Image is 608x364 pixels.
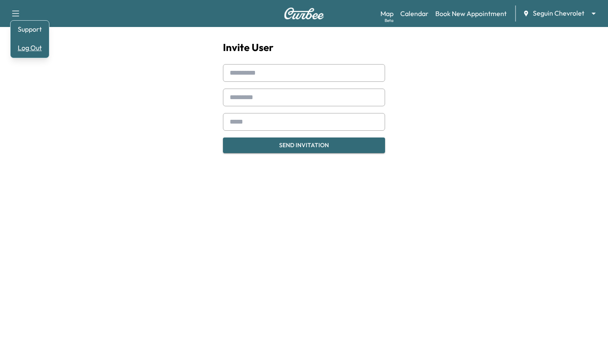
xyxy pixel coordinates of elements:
button: Log Out [14,41,46,54]
div: Beta [385,17,394,24]
a: MapBeta [380,8,394,19]
a: Calendar [400,8,429,19]
span: Seguin Chevrolet [533,8,584,18]
a: Support [14,24,46,34]
a: Book New Appointment [435,8,507,19]
img: Curbee Logo [284,8,324,19]
h1: Invite User [223,40,385,54]
button: Send Invitation [223,138,385,153]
